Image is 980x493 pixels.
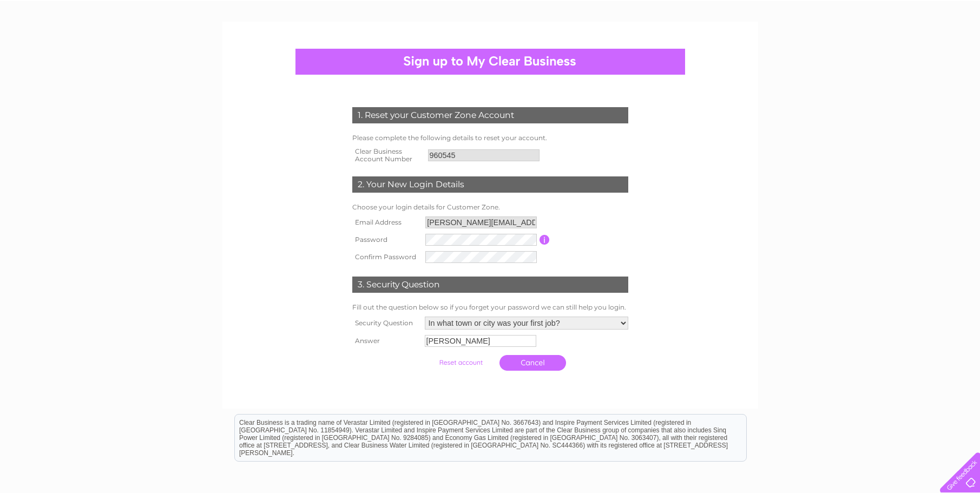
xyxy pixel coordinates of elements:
[350,214,423,231] th: Email Address
[776,5,851,19] a: 0333 014 3131
[427,355,494,370] input: Submit
[856,46,879,54] a: Energy
[350,231,423,248] th: Password
[350,248,423,266] th: Confirm Password
[350,201,631,214] td: Choose your login details for Customer Zone.
[352,107,628,123] div: 1. Reset your Customer Zone Account
[352,176,628,193] div: 2. Your New Login Details
[540,235,550,245] input: Information
[350,332,422,350] th: Answer
[499,355,566,371] a: Cancel
[886,46,918,54] a: Telecoms
[350,301,631,314] td: Fill out the question below so if you forget your password we can still help you login.
[34,28,89,61] img: logo.png
[235,6,746,52] div: Clear Business is a trading name of Verastar Limited (registered in [GEOGRAPHIC_DATA] No. 3667643...
[350,132,631,144] td: Please complete the following details to reset your account.
[352,277,628,293] div: 3. Security Question
[828,46,849,54] a: Water
[350,314,422,332] th: Security Question
[350,144,425,166] th: Clear Business Account Number
[925,46,940,54] a: Blog
[947,46,974,54] a: Contact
